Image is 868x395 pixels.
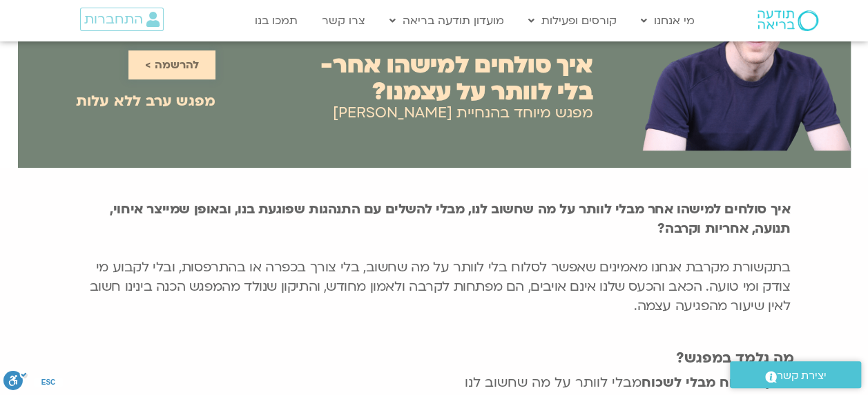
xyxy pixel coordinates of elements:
[84,12,143,27] span: התחברות
[145,59,199,71] span: להרשמה >
[333,105,593,122] h2: מפגש מיוחד בהנחיית [PERSON_NAME]
[634,8,702,34] a: מי אנחנו
[74,350,794,367] h2: מה נלמד במפגש?
[128,50,215,79] a: להרשמה >
[248,8,305,34] a: תמכו בנו
[730,361,861,388] a: יצירת קשר
[80,8,164,31] a: התחברות
[521,8,624,34] a: קורסים ופעילות
[758,10,818,31] img: תודעה בריאה
[76,93,215,110] h2: מפגש ערב ללא עלות
[78,200,790,316] p: בתקשורת מקרבת אנחנו מאמינים שאפשר לסלוח בלי לוותר על מה שחשוב, בלי צורך בכפרה או בהתרפסות, ובלי ל...
[383,8,511,34] a: מועדון תודעה בריאה
[58,372,782,394] li: מבלי לוותר על מה שחשוב לנו
[642,374,782,392] strong: איך לסלוח מבלי לשכוח
[315,8,372,34] a: צרו קשר
[320,52,593,106] h2: איך סולחים למישהו אחר- בלי לוותר על עצמנו?
[110,200,790,238] strong: איך סולחים למישהו אחר מבלי לוותר על מה שחשוב לנו, מבלי להשלים עם התנהגות שפוגעת בנו, ובאופן שמייצ...
[777,367,827,385] span: יצירת קשר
